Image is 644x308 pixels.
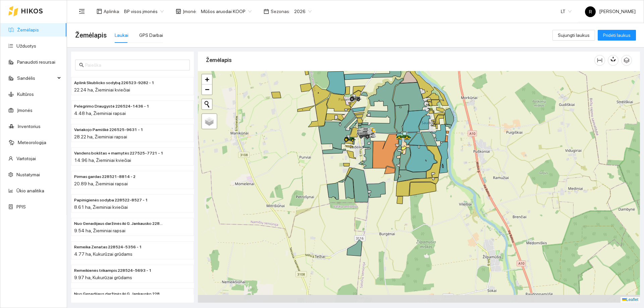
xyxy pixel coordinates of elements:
[74,134,127,139] span: 28.22 ha, Žieminiai rapsai
[75,5,89,18] button: menu-fold
[74,87,130,93] span: 22.24 ha, Žieminiai kviečiai
[205,75,209,83] span: +
[74,181,128,186] span: 20.89 ha, Žieminiai rapsai
[97,9,102,14] span: layout
[271,8,290,15] span: Sezonas :
[104,8,120,15] span: Aplinka :
[264,9,269,14] span: calendar
[75,30,107,41] span: Žemėlapis
[74,251,132,257] span: 4.77 ha, Kukurūzai grūdams
[74,204,128,210] span: 8.61 ha, Žieminiai kviečiai
[17,27,39,33] a: Žemėlapis
[603,32,631,39] span: Pridėti laukus
[74,244,142,250] span: Remeika Zenatas 228524-5356 - 1
[202,84,212,95] a: Zoom out
[17,71,55,85] span: Sandėlis
[74,80,154,86] span: Aplink Skublicko sodybą 226523-9282 - 1
[79,63,84,67] span: search
[206,51,594,70] div: Žemėlapis
[552,33,595,38] a: Sujungti laukus
[74,228,125,233] span: 9.54 ha, Žieminiai rapsai
[16,156,36,161] a: Vartotojai
[74,275,132,280] span: 9.97 ha, Kukurūzai grūdams
[18,140,46,145] a: Meteorologija
[16,43,36,49] a: Užduotys
[85,61,186,69] input: Paieška
[17,91,34,97] a: Kultūros
[74,291,164,297] span: Nuo Genadijaus daržinės iki G. Jankausko 228522-8527 - 4
[74,267,152,274] span: Remeikienės trikampis 228524-5693 - 1
[176,9,181,14] span: shop
[74,150,163,157] span: Vandens bokštas + mamytės 227525-7721 - 1
[17,59,55,65] a: Panaudoti resursai
[16,172,40,177] a: Nustatymai
[594,55,605,66] button: column-width
[589,6,592,17] span: R
[205,85,209,94] span: −
[552,30,595,41] button: Sujungti laukus
[74,127,143,133] span: Variakojo Pamiškė 226525-9631 - 1
[598,30,636,41] button: Pridėti laukus
[16,188,44,193] a: Ūkio analitika
[17,108,33,113] a: Įmonės
[16,204,26,209] a: PPIS
[74,197,148,203] span: Papinigienės sodyba 228522-8527 - 1
[115,32,128,39] div: Laukai
[201,6,252,16] span: Mūšos aruodai KOOP
[202,99,212,109] button: Initiate a new search
[124,6,164,16] span: BP visos įmonės
[139,32,163,39] div: GPS Darbai
[183,8,197,15] span: Įmonė :
[74,111,126,116] span: 4.48 ha, Žieminiai rapsai
[294,6,312,16] span: 2026
[558,32,590,39] span: Sujungti laukus
[622,297,638,302] a: Leaflet
[561,6,572,16] span: LT
[595,58,605,63] span: column-width
[585,9,636,14] span: [PERSON_NAME]
[18,124,41,129] a: Inventorius
[79,8,85,14] span: menu-fold
[202,114,217,129] a: Layers
[74,221,164,227] span: Nuo Genadijaus daržinės iki G. Jankausko 228522-8527 - 2
[598,33,636,38] a: Pridėti laukus
[74,103,149,110] span: Pelegrimo Draugystė 226524-1436 - 1
[74,158,131,163] span: 14.96 ha, Žieminiai kviečiai
[202,74,212,84] a: Zoom in
[74,174,136,180] span: Pirmas gardas 228521-8814 - 2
